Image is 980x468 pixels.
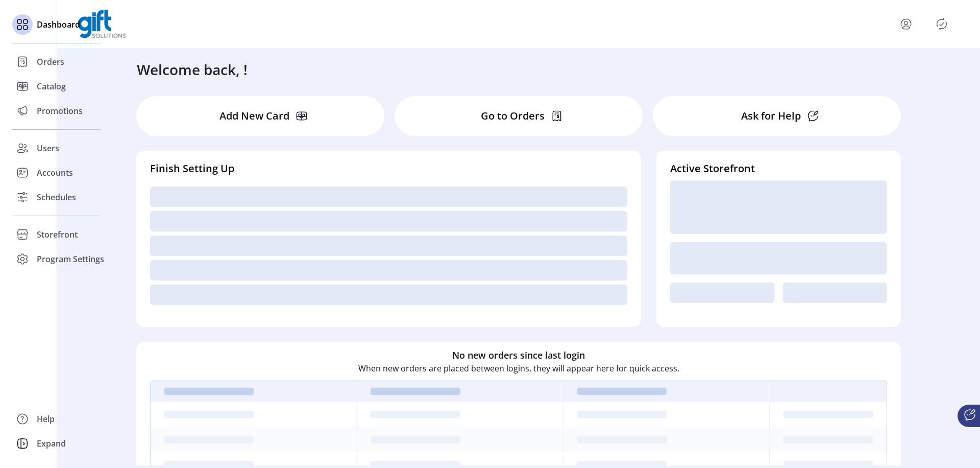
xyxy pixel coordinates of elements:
[37,228,78,241] span: Storefront
[37,413,55,425] span: Help
[219,108,289,124] p: Add New Card
[37,437,66,450] span: Expand
[452,348,585,362] h6: No new orders since last login
[37,18,80,31] span: Dashboard
[137,59,248,80] h3: Welcome back, !
[78,10,126,38] img: logo
[741,108,801,124] p: Ask for Help
[150,161,627,176] h4: Finish Setting Up
[670,161,887,176] h4: Active Storefront
[37,56,64,68] span: Orders
[37,142,59,154] span: Users
[37,253,104,265] span: Program Settings
[481,108,545,124] p: Go to Orders
[37,167,73,179] span: Accounts
[934,16,950,32] button: Publisher Panel
[358,362,679,375] p: When new orders are placed between logins, they will appear here for quick access.
[37,80,66,92] span: Catalog
[898,16,914,32] button: menu
[37,191,76,203] span: Schedules
[37,105,83,117] span: Promotions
